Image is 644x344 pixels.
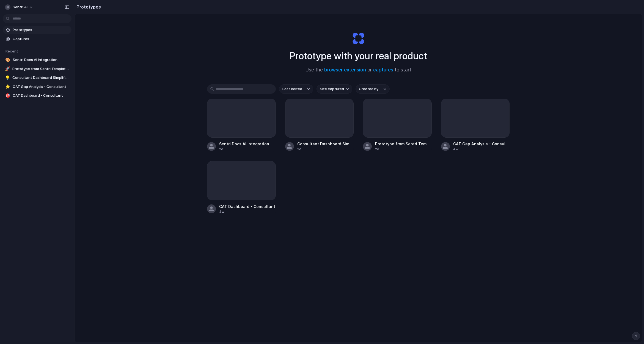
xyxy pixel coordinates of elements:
[282,86,302,92] span: Last edited
[13,36,69,42] span: Captures
[375,147,432,152] div: 2d
[3,91,71,100] a: 🎯CAT Dashboard - Consultant
[324,67,366,73] a: browser extension
[297,141,354,147] span: Consultant Dashboard Simplified Navigation
[219,209,276,214] div: 4w
[3,74,71,82] a: 💡Consultant Dashboard Simplified Navigation
[5,49,18,53] span: Recent
[5,66,10,72] div: 🚀
[5,57,10,63] div: 🎨
[13,57,69,63] span: Sentri Docs AI Integration
[320,86,344,92] span: Site captured
[207,99,276,152] a: Sentri Docs AI Integration2d
[279,84,313,94] button: Last edited
[375,141,432,147] span: Prototype from Sentri Template - Risk Overview
[12,66,69,72] span: Prototype from Sentri Template - Risk Overview
[3,26,71,34] a: Prototypes
[363,99,432,152] a: Prototype from Sentri Template - Risk Overview2d
[356,84,390,94] button: Created by
[285,99,354,152] a: Consultant Dashboard Simplified Navigation2d
[13,4,27,10] span: Sentri AI
[12,75,69,81] span: Consultant Dashboard Simplified Navigation
[3,35,71,43] a: Captures
[297,147,354,152] div: 2d
[3,83,71,91] a: ⭐CAT Gap Analysis - Consultant
[453,147,510,152] div: 4w
[3,65,71,73] a: 🚀Prototype from Sentri Template - Risk Overview
[306,66,411,74] span: Use the or to start
[359,86,378,92] span: Created by
[373,67,393,73] a: captures
[207,161,276,214] a: CAT Dashboard - Consultant4w
[453,141,510,147] span: CAT Gap Analysis - Consultant
[5,93,10,98] div: 🎯
[13,84,69,90] span: CAT Gap Analysis - Consultant
[219,204,276,209] span: CAT Dashboard - Consultant
[13,27,69,33] span: Prototypes
[74,4,101,10] h2: Prototypes
[219,147,276,152] div: 2d
[219,141,276,147] span: Sentri Docs AI Integration
[317,84,352,94] button: Site captured
[5,75,10,81] div: 💡
[13,93,69,98] span: CAT Dashboard - Consultant
[3,56,71,64] a: 🎨Sentri Docs AI Integration
[441,99,510,152] a: CAT Gap Analysis - Consultant4w
[290,49,427,63] h1: Prototype with your real product
[5,84,10,90] div: ⭐
[3,3,36,12] button: Sentri AI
